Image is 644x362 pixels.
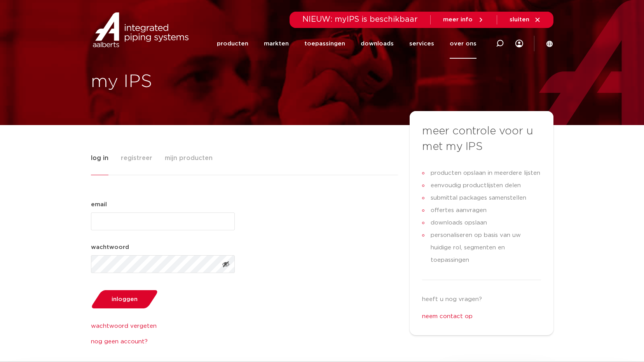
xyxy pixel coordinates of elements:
label: wachtwoord [91,243,129,252]
span: producten opslaan in meerdere lijsten [429,167,540,179]
label: email [91,200,107,209]
span: inloggen [112,296,138,302]
span: submittal packages samenstellen [429,192,526,204]
h3: meer controle voor u met my IPS [422,124,541,155]
h1: my IPS [91,70,318,94]
div: my IPS [515,35,523,52]
span: sluiten [510,17,529,23]
a: markten [264,29,289,59]
button: Toon wachtwoord [217,255,235,273]
nav: Menu [217,29,476,59]
span: offertes aanvragen [429,204,487,217]
a: nog geen account? [91,337,235,346]
span: heeft u nog vragen? [422,296,482,302]
span: personaliseren op basis van uw huidige rol, segmenten en toepassingen [429,229,541,266]
a: downloads [361,29,394,59]
a: over ons [450,29,476,59]
button: inloggen [88,289,161,309]
a: wachtwoord vergeten [91,322,235,331]
span: mijn producten [165,150,213,166]
span: meer info [443,17,473,23]
a: services [409,29,434,59]
span: log in [91,150,108,166]
a: sluiten [510,16,541,23]
a: producten [217,29,248,59]
span: NIEUW: myIPS is beschikbaar [302,16,418,23]
span: downloads opslaan [429,217,487,229]
a: toepassingen [304,29,345,59]
a: neem contact op [422,313,473,319]
div: Tabs. Open items met enter of spatie, sluit af met escape en navigeer met de pijltoetsen. [91,150,553,346]
a: meer info [443,16,484,23]
span: registreer [121,150,152,166]
span: eenvoudig productlijsten delen [429,179,521,192]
